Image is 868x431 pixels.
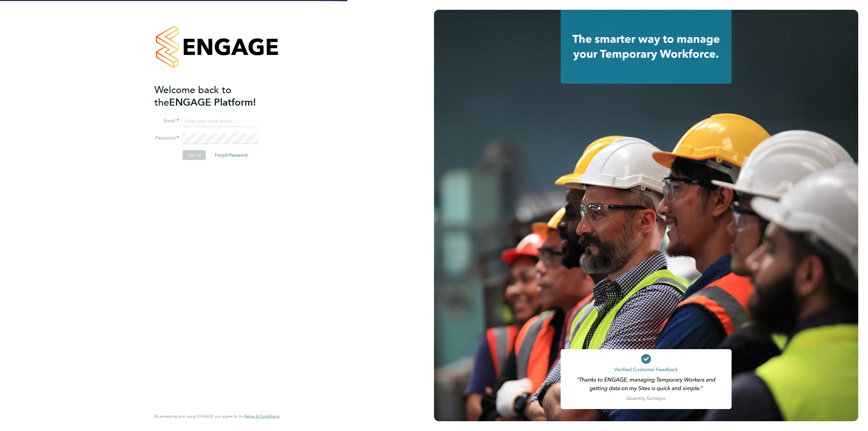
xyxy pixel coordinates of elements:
[154,135,179,141] label: Password
[154,118,179,124] label: Email
[183,150,206,160] button: Sign In
[154,414,280,419] span: By accessing and using ENGAGE you agree to our
[210,150,252,160] button: Forgot Password
[154,84,273,109] h2: ENGAGE Platform!
[244,414,280,419] a: Terms & Conditions
[154,84,231,108] span: Welcome back to the
[183,116,258,127] input: Enter your work email...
